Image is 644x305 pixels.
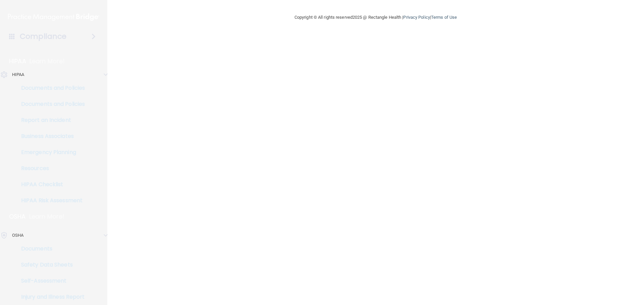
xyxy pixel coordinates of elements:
p: Injury and Illness Report [4,294,96,300]
p: HIPAA Risk Assessment [4,197,96,204]
h4: Compliance [20,32,66,41]
a: Terms of Use [431,15,457,20]
p: Report an Incident [4,117,96,124]
p: OSHA [12,231,23,239]
p: OSHA [9,213,26,221]
p: Business Associates [4,133,96,140]
p: HIPAA [12,71,24,79]
img: PMB logo [8,10,99,24]
p: Documents and Policies [4,101,96,107]
div: Copyright © All rights reserved 2025 @ Rectangle Health | | [253,7,498,28]
p: HIPAA Checklist [4,181,96,188]
p: HIPAA [9,57,26,65]
p: Documents and Policies [4,85,96,91]
p: Learn More! [29,213,65,221]
a: Privacy Policy [403,15,430,20]
p: Resources [4,165,96,172]
p: Learn More! [30,57,65,65]
p: Documents [4,245,96,252]
p: Self-Assessment [4,278,96,284]
p: Safety Data Sheets [4,261,96,268]
p: Emergency Planning [4,149,96,156]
